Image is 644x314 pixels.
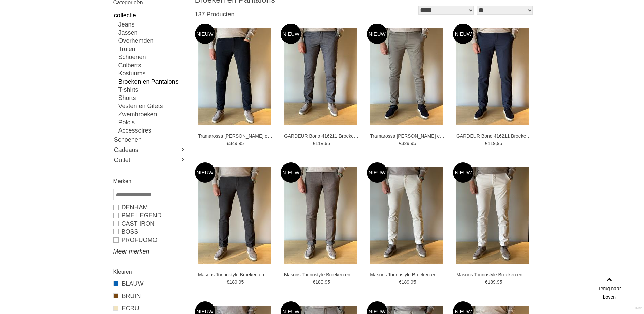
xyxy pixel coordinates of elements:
a: Masons Torinostyle Broeken en Pantalons [456,272,531,278]
a: Cadeaus [113,145,186,155]
img: Tramarossa Michelangelo Broeken en Pantalons [198,28,271,125]
span: € [485,279,488,285]
span: 329 [402,141,409,146]
span: , [409,141,411,146]
img: Masons Torinostyle Broeken en Pantalons [370,167,443,264]
span: 189 [315,279,323,285]
span: 95 [239,141,244,146]
a: Schoenen [118,53,186,61]
a: Masons Torinostyle Broeken en Pantalons [284,272,359,278]
img: Masons Torinostyle Broeken en Pantalons [284,167,357,264]
span: € [227,279,229,285]
span: 95 [497,279,502,285]
img: Masons Torinostyle Broeken en Pantalons [456,167,529,264]
span: 119 [487,141,495,146]
a: Polo's [118,118,186,126]
a: Vesten en Gilets [118,102,186,110]
span: , [237,141,239,146]
a: BLAUW [113,279,186,288]
a: PROFUOMO [113,236,186,244]
img: Masons Torinostyle Broeken en Pantalons [198,167,271,264]
span: € [313,141,315,146]
span: 119 [315,141,323,146]
span: 95 [239,279,244,285]
a: GARDEUR Bono 416211 Broeken en Pantalons [284,133,359,139]
a: Tramarossa [PERSON_NAME] en Pantalons [370,133,445,139]
span: 189 [402,279,409,285]
a: T-shirts [118,86,186,94]
a: Truien [118,45,186,53]
a: CAST IRON [113,220,186,228]
span: 95 [325,279,330,285]
a: Schoenen [113,135,186,145]
a: BRUIN [113,292,186,300]
img: Tramarossa Luis Broeken en Pantalons [370,28,443,125]
a: Outlet [113,155,186,165]
span: 349 [229,141,237,146]
span: € [485,141,488,146]
a: Broeken en Pantalons [118,77,186,86]
span: , [496,141,497,146]
a: Terug naar boven [594,274,625,304]
a: Meer merken [113,247,186,256]
span: € [313,279,315,285]
span: , [323,141,325,146]
span: € [399,279,402,285]
span: 95 [411,141,416,146]
a: Divide [634,304,642,312]
span: , [409,279,411,285]
a: PME LEGEND [113,211,186,220]
span: 137 Producten [195,11,235,18]
span: , [323,279,325,285]
h2: Kleuren [113,267,186,276]
a: BOSS [113,228,186,236]
a: Accessoires [118,126,186,135]
a: Zwembroeken [118,110,186,118]
img: GARDEUR Bono 416211 Broeken en Pantalons [456,28,529,125]
a: Kostuums [118,69,186,77]
a: ECRU [113,304,186,313]
a: Masons Torinostyle Broeken en Pantalons [198,272,273,278]
a: Masons Torinostyle Broeken en Pantalons [370,272,445,278]
a: Shorts [118,94,186,102]
a: DENHAM [113,203,186,211]
a: Overhemden [118,37,186,45]
img: GARDEUR Bono 416211 Broeken en Pantalons [284,28,357,125]
span: , [237,279,239,285]
span: 189 [229,279,237,285]
a: Tramarossa [PERSON_NAME] en Pantalons [198,133,273,139]
span: 95 [497,141,502,146]
a: GARDEUR Bono 416211 Broeken en Pantalons [456,133,531,139]
h2: Merken [113,177,186,186]
span: 189 [487,279,495,285]
span: € [227,141,229,146]
a: Jassen [118,29,186,37]
a: Colberts [118,61,186,69]
span: 95 [411,279,416,285]
span: € [399,141,402,146]
a: collectie [113,10,186,20]
a: Jeans [118,20,186,29]
span: , [496,279,497,285]
span: 95 [325,141,330,146]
